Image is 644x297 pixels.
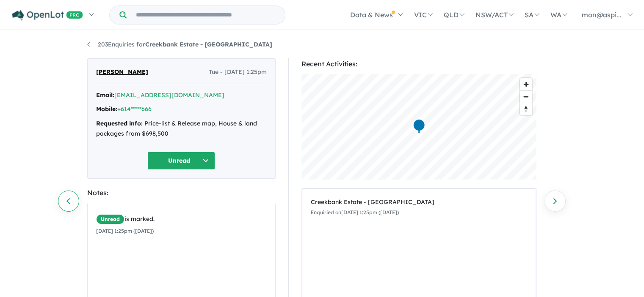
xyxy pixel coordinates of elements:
[145,41,272,48] strong: Creekbank Estate - [GEOGRAPHIC_DATA]
[87,187,276,199] div: Notes:
[520,90,532,103] button: Zoom out
[301,74,536,180] canvas: Map
[12,10,83,21] img: Openlot PRO Logo White
[311,209,399,215] small: Enquiried on [DATE] 1:25pm ([DATE])
[96,214,272,224] div: is marked.
[412,119,425,134] div: Map marker
[96,119,267,139] div: Price-list & Release map, House & land packages from $698,500
[114,91,224,99] a: [EMAIL_ADDRESS][DOMAIN_NAME]
[87,40,557,50] nav: breadcrumb
[520,103,532,115] button: Reset bearing to north
[96,228,154,234] small: [DATE] 1:25pm ([DATE])
[301,58,536,70] div: Recent Activities:
[96,91,114,99] strong: Email:
[87,41,272,48] a: 203Enquiries forCreekbank Estate - [GEOGRAPHIC_DATA]
[582,11,622,19] span: mon@aspi...
[96,214,124,224] span: Unread
[311,193,527,222] a: Creekbank Estate - [GEOGRAPHIC_DATA]Enquiried on[DATE] 1:25pm ([DATE])
[520,103,532,115] span: Reset bearing to north
[209,67,267,77] span: Tue - [DATE] 1:25pm
[311,197,527,207] div: Creekbank Estate - [GEOGRAPHIC_DATA]
[520,78,532,90] button: Zoom in
[96,120,143,127] strong: Requested info:
[96,67,148,77] span: [PERSON_NAME]
[147,152,215,170] button: Unread
[128,6,283,24] input: Try estate name, suburb, builder or developer
[96,105,117,113] strong: Mobile:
